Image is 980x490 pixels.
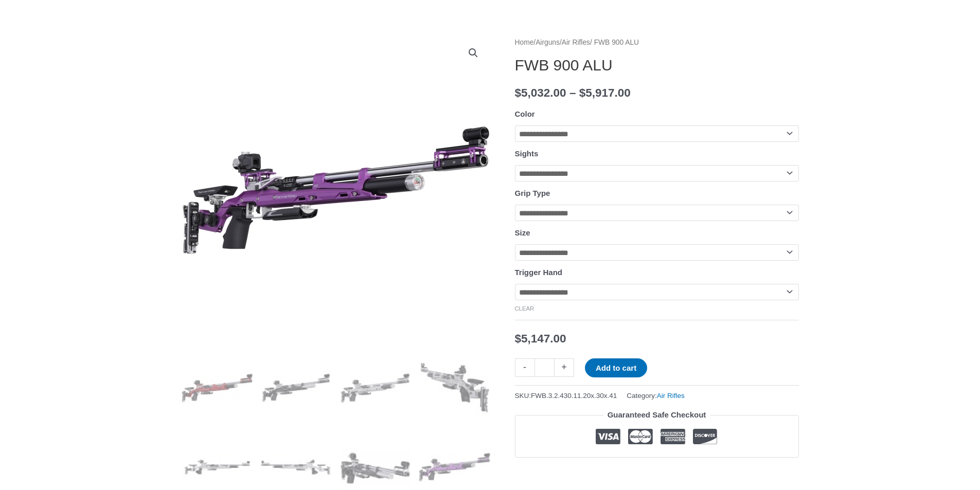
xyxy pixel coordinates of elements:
[534,358,555,376] input: Product quantity
[515,389,617,402] span: SKU:
[515,332,566,345] bdi: 5,147.00
[515,465,799,478] iframe: Customer reviews powered by Trustpilot
[585,358,647,377] button: Add to cart
[562,39,590,46] a: Air Rifles
[555,358,574,376] a: +
[515,86,522,99] span: $
[515,86,566,99] bdi: 5,032.00
[569,86,576,99] span: –
[515,39,534,46] a: Home
[515,56,799,75] h1: FWB 900 ALU
[340,352,411,424] img: FWB 900 ALU - Image 3
[419,352,490,424] img: FWB 900 ALU
[515,189,550,197] label: Grip Type
[603,408,710,422] legend: Guaranteed Safe Checkout
[515,268,563,277] label: Trigger Hand
[515,36,799,49] nav: Breadcrumb
[515,332,522,345] span: $
[515,305,534,312] a: Clear options
[260,352,332,424] img: FWB 900 ALU
[515,228,530,237] label: Size
[464,44,483,62] a: View full-screen image gallery
[536,39,560,46] a: Airguns
[515,149,539,158] label: Sights
[579,86,586,99] span: $
[515,358,534,376] a: -
[515,110,535,118] label: Color
[627,389,685,402] span: Category:
[579,86,631,99] bdi: 5,917.00
[531,392,617,400] span: FWB.3.2.430.11.20x.30x.41
[657,392,685,400] a: Air Rifles
[182,352,253,424] img: FWB 900 ALU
